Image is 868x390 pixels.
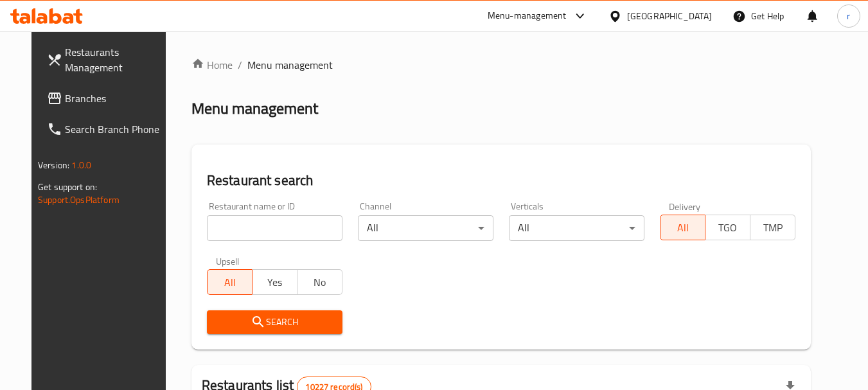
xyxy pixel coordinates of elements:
[669,202,701,211] label: Delivery
[297,269,342,295] button: No
[756,218,790,237] span: TMP
[207,269,252,295] button: All
[71,157,91,173] span: 1.0.0
[711,218,745,237] span: TGO
[65,121,166,137] span: Search Branch Phone
[847,9,850,23] span: r
[37,37,177,83] a: Restaurants Management
[303,273,337,292] span: No
[705,215,750,240] button: TGO
[666,218,700,237] span: All
[191,57,233,73] a: Home
[38,191,120,208] a: Support.OpsPlatform
[65,44,166,75] span: Restaurants Management
[509,215,644,241] div: All
[217,314,332,330] span: Search
[38,179,97,195] span: Get support on:
[37,114,177,145] a: Search Branch Phone
[258,273,292,292] span: Yes
[252,269,297,295] button: Yes
[238,57,242,73] li: /
[37,83,177,114] a: Branches
[216,256,240,265] label: Upsell
[38,157,69,173] span: Version:
[247,57,333,73] span: Menu management
[191,98,318,119] h2: Menu management
[627,9,712,23] div: [GEOGRAPHIC_DATA]
[660,215,705,240] button: All
[750,215,795,240] button: TMP
[213,273,247,292] span: All
[191,57,811,73] nav: breadcrumb
[358,215,493,241] div: All
[488,8,567,24] div: Menu-management
[207,171,795,190] h2: Restaurant search
[65,91,166,106] span: Branches
[207,215,342,241] input: Search for restaurant name or ID..
[207,310,342,334] button: Search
